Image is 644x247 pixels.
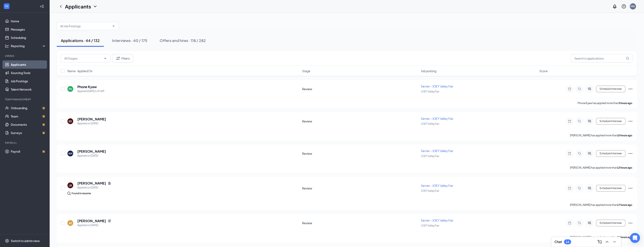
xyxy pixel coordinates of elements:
svg: Minimize [612,239,617,244]
a: TeamCrown [11,112,46,120]
svg: ActiveChat [587,152,592,155]
span: Name · Applied On [67,69,92,73]
span: JOEY Valley Fair [421,90,439,93]
div: Applied on [DATE] [77,223,111,227]
h5: [PERSON_NAME] [77,181,106,186]
svg: ChevronDown [104,57,107,60]
span: Server - JOEY Valley Fair [421,84,453,88]
h5: [PERSON_NAME] [77,149,106,154]
div: 14 [566,240,569,244]
span: Score [539,69,548,73]
svg: Note [567,120,572,123]
button: Minimize [611,239,618,245]
div: Review [302,119,418,123]
a: Job Postings [11,77,46,85]
button: Schedule Interview [596,118,625,125]
span: Server - JOEY Valley Fair [421,184,453,187]
div: Interviews · 40 / 175 [112,38,147,43]
svg: Reapply [108,219,111,223]
button: ComposeMessage [596,239,603,245]
div: Applied on [DATE] [77,121,106,126]
span: Server - JOEY Valley Fair [421,117,453,120]
svg: ActiveChat [587,120,592,123]
svg: ComposeMessage [597,239,602,244]
div: AZ [69,221,72,225]
button: Schedule Interview [596,150,625,157]
div: LB [69,184,72,187]
p: [PERSON_NAME] has applied more than . [570,134,633,137]
svg: Note [567,87,572,91]
span: Server - JOEY Valley Fair [421,218,453,222]
svg: Notifications [612,4,617,9]
button: Filter Filters [112,54,133,62]
a: Scheduling [11,34,46,42]
button: Schedule Interview [596,220,625,226]
div: PK [69,87,72,91]
svg: Ellipses [628,186,633,191]
a: Home [11,17,46,25]
div: Review [302,151,418,156]
svg: Tag [577,221,582,225]
div: Offers and hires · 118 / 282 [160,38,206,43]
svg: Analysis [5,44,9,48]
h5: [PERSON_NAME] [77,117,106,121]
svg: ActiveChat [587,187,592,190]
div: Review [302,87,418,91]
input: Search in applications [571,54,633,62]
button: Schedule Interview [596,185,625,192]
svg: Tag [577,87,582,91]
span: Job posting [421,69,436,73]
span: JOEY Valley Fair [421,122,439,125]
h5: [PERSON_NAME] [77,219,106,223]
svg: ChevronUp [604,239,609,244]
img: search.bf7aa3482b7795d4f01b.svg [67,192,71,195]
svg: Ellipses [628,221,633,225]
b: 3 hours ago [619,102,632,105]
button: Schedule Interview [596,86,625,92]
div: Payroll [5,141,45,145]
b: 13 hours ago [617,166,632,169]
svg: ActiveChat [587,221,592,225]
div: Review [302,221,418,225]
a: Talent Network [11,85,46,94]
a: Sourcing Tools [11,69,46,77]
svg: Note [567,152,572,155]
div: Hiring [5,54,45,58]
svg: ChevronDown [93,4,98,9]
p: [PERSON_NAME] has applied more than . [570,166,633,169]
span: JOEY Valley Fair [421,155,439,158]
input: All Job Postings [60,24,110,28]
svg: Settings [5,239,9,243]
svg: MagnifyingGlass [626,57,629,60]
div: MG [631,5,635,8]
svg: WorkstreamLogo [5,4,9,8]
svg: ChevronLeft [58,4,63,9]
div: Switch to admin view [11,239,40,243]
a: PayrollCrown [11,147,46,156]
b: 17 hours ago [617,203,632,206]
svg: Tag [577,120,582,123]
svg: ChevronDown [112,24,115,28]
a: Messages [11,25,46,34]
a: OnboardingCrown [11,104,46,112]
p: [PERSON_NAME] has applied more than . [570,235,633,239]
div: ED [69,120,72,123]
svg: Tag [577,187,582,190]
span: JOEY Valley Fair [421,224,439,227]
svg: Collapse [40,4,44,8]
svg: Ellipses [628,86,633,91]
h3: Chat [554,240,562,244]
input: All Stages [64,56,102,61]
b: 10 hours ago [617,134,632,137]
p: Phone Kyaw has applied more than . [578,101,633,105]
svg: Tag [577,152,582,155]
h5: Phone Kyaw [77,85,97,89]
svg: Note [567,187,572,190]
b: 21 hours ago [617,236,632,239]
div: Reporting [11,44,46,48]
span: Stage [302,69,310,73]
a: DocumentsCrown [11,120,46,129]
span: Server - JOEY Valley Fair [421,149,453,153]
div: Found in resume [72,191,91,195]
